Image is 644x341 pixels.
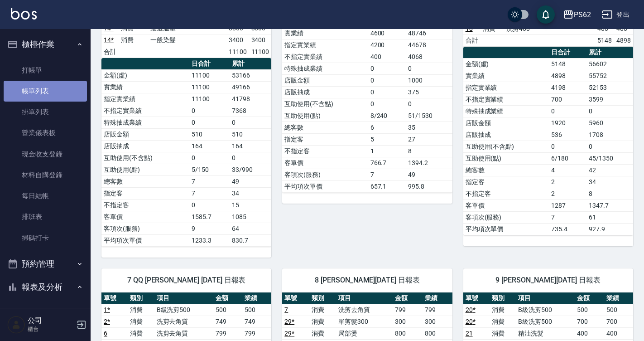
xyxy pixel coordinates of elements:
td: 0 [549,105,587,117]
td: 7 [368,169,406,180]
a: 報表目錄 [4,302,87,323]
td: 800 [423,327,452,339]
td: 11100 [226,46,249,58]
td: 平均項次單價 [463,223,549,235]
img: Person [7,316,25,334]
td: 合計 [463,34,481,46]
td: 35 [406,122,452,133]
td: 400 [368,51,406,63]
h5: 公司 [28,316,74,325]
td: 平均項次單價 [282,180,368,192]
table: a dense table [463,47,633,235]
td: 799 [213,327,242,339]
td: 5 [368,133,406,145]
td: 48746 [406,27,452,39]
td: 44678 [406,39,452,51]
td: 4898 [614,34,633,46]
td: 特殊抽成業績 [463,105,549,117]
td: 56602 [586,58,633,70]
th: 業績 [242,292,271,304]
img: Logo [11,8,37,19]
td: 995.8 [406,180,452,192]
td: 0 [189,117,230,128]
a: 排班表 [4,206,87,227]
td: 400 [575,327,604,339]
td: 27 [406,133,452,145]
td: 實業績 [101,81,189,93]
td: 61 [586,211,633,223]
td: 34 [586,176,633,188]
a: 材料自購登錄 [4,165,87,185]
td: 49 [230,175,271,187]
td: 0 [230,117,271,128]
td: 互助使用(不含點) [463,141,549,152]
span: 8 [PERSON_NAME][DATE] 日報表 [293,276,441,285]
td: 536 [549,129,587,141]
td: 1287 [549,200,587,211]
td: 客項次(服務) [282,169,368,180]
td: 700 [575,316,604,327]
td: 店販抽成 [282,86,368,98]
td: 5/150 [189,164,230,175]
td: 0 [549,141,587,152]
th: 業績 [604,292,633,304]
td: 0 [406,63,452,74]
td: 消費 [128,304,154,316]
td: 700 [604,316,633,327]
table: a dense table [101,58,271,247]
td: 3400 [226,34,249,46]
td: 不指定客 [463,188,549,200]
td: 52153 [586,82,633,93]
td: 互助使用(點) [463,152,549,164]
td: 34 [230,187,271,199]
td: 金額(虛) [101,69,189,81]
td: 799 [393,304,423,316]
td: 洗剪去角質 [154,327,213,339]
td: 3400 [249,34,272,46]
td: 8/240 [368,110,406,122]
td: 7 [549,211,587,223]
td: 客項次(服務) [463,211,549,223]
a: 營業儀表板 [4,122,87,143]
a: 掃碼打卡 [4,228,87,248]
th: 日合計 [549,47,587,58]
td: 店販抽成 [463,129,549,141]
a: 帳單列表 [4,81,87,102]
p: 櫃台 [28,325,74,333]
td: 45/1350 [586,152,633,164]
td: 實業績 [463,70,549,82]
td: 49166 [230,81,271,93]
td: B級洗剪500 [516,316,575,327]
span: 9 [PERSON_NAME][DATE] 日報表 [474,276,622,285]
td: 指定實業績 [282,39,368,51]
td: 64 [230,223,271,234]
td: 0 [189,152,230,164]
a: 21 [466,330,473,337]
td: 1394.2 [406,157,452,169]
td: 不指定實業績 [101,105,189,117]
td: 店販金額 [282,74,368,86]
td: 5148 [549,58,587,70]
td: 互助使用(點) [101,164,189,175]
td: 客單價 [463,200,549,211]
th: 單號 [463,292,490,304]
td: 單剪髮300 [336,316,393,327]
td: 特殊抽成業績 [282,63,368,74]
button: PS62 [559,5,595,24]
td: 4 [549,164,587,176]
th: 日合計 [189,58,230,70]
td: 不指定客 [101,199,189,211]
th: 累計 [230,58,271,70]
td: 53166 [230,69,271,81]
td: 500 [213,304,242,316]
td: 799 [242,327,271,339]
td: 消費 [128,316,154,327]
td: 1 [368,145,406,157]
td: 消費 [490,304,516,316]
td: 11100 [249,46,272,58]
td: 合計 [101,46,119,58]
td: 11100 [189,69,230,81]
td: 互助使用(點) [282,110,368,122]
td: 8 [406,145,452,157]
td: 總客數 [282,122,368,133]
